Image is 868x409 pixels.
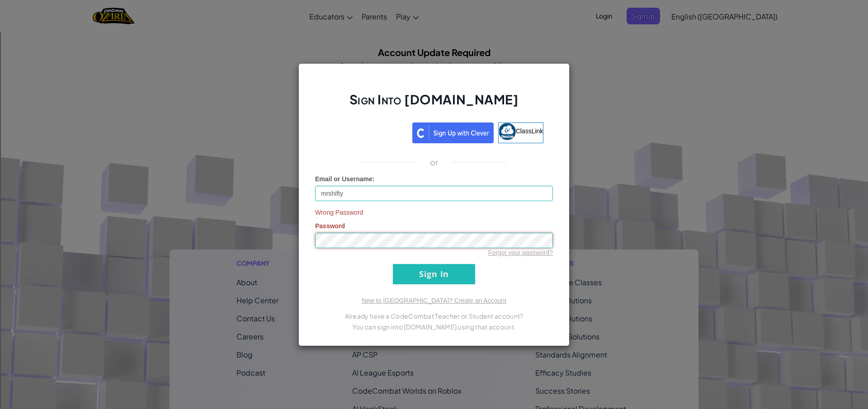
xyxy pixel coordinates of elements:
[315,321,553,332] p: You can sign into [DOMAIN_NAME] using that account.
[4,28,864,36] div: Delete
[516,127,543,134] span: ClassLink
[4,52,864,61] div: Rename
[488,249,553,256] a: Forgot your password?
[412,122,494,143] img: clever_sso_button@2x.png
[4,12,864,20] div: Sort New > Old
[430,157,439,168] p: or
[4,44,864,52] div: Sign out
[320,122,412,141] iframe: Sign in with Google Button
[315,174,375,183] label: :
[315,91,553,117] h2: Sign Into [DOMAIN_NAME]
[315,222,345,230] span: Password
[4,36,864,44] div: Options
[4,61,864,69] div: Move To ...
[499,123,516,140] img: classlink-logo-small.png
[4,4,864,12] div: Sort A > Z
[315,310,553,321] p: Already have a CodeCombat Teacher or Student account?
[315,208,553,217] span: Wrong Password
[315,175,373,183] span: Email or Username
[393,264,475,284] input: Sign In
[362,297,506,304] a: New to [GEOGRAPHIC_DATA]? Create an Account
[4,20,864,28] div: Move To ...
